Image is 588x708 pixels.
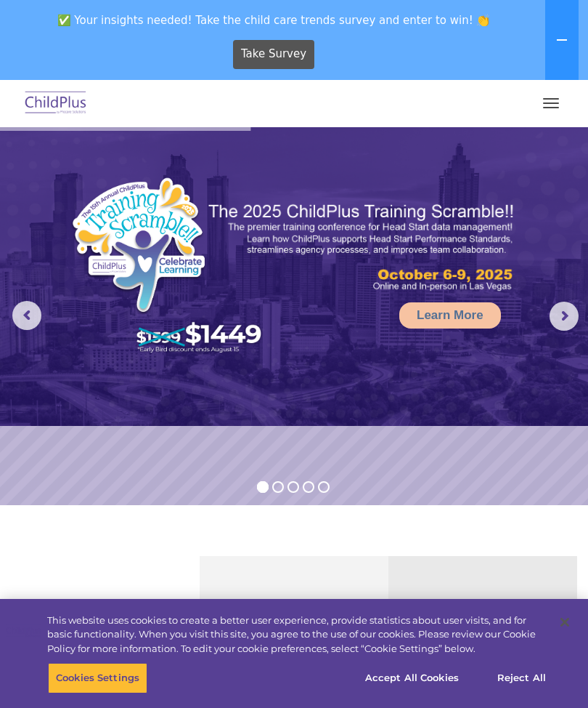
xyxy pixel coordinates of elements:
button: Close [549,606,581,638]
img: ChildPlus by Procare Solutions [22,87,90,121]
span: ✅ Your insights needed! Take the child care trends survey and enter to win! 👏 [6,6,542,34]
a: Take Survey [233,40,315,69]
a: Learn More [399,302,501,329]
button: Reject All [476,663,567,693]
span: Take Survey [241,41,306,67]
button: Cookies Settings [48,663,147,693]
button: Accept All Cookies [357,663,467,693]
div: This website uses cookies to create a better user experience, provide statistics about user visit... [47,614,547,656]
